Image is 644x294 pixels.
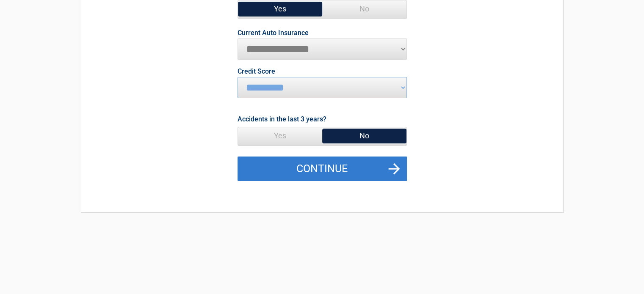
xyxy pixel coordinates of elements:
[238,113,326,125] label: Accidents in the last 3 years?
[238,68,275,75] label: Credit Score
[238,157,407,181] button: Continue
[322,0,406,17] span: No
[238,127,322,144] span: Yes
[238,30,309,36] label: Current Auto Insurance
[238,0,322,17] span: Yes
[322,127,406,144] span: No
